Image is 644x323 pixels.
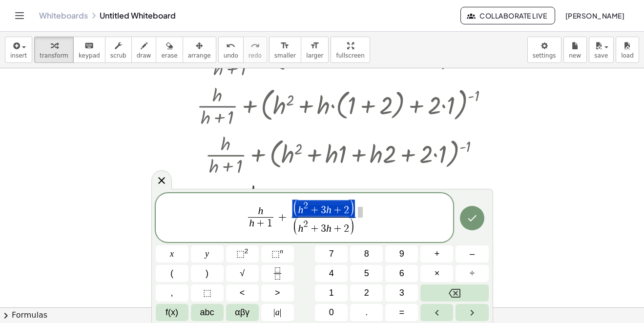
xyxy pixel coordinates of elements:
[310,40,319,52] i: format_size
[306,52,323,59] span: larger
[40,52,68,59] span: transform
[250,40,260,52] i: redo
[224,52,238,59] span: undo
[298,204,304,216] var: h
[205,247,209,261] span: y
[39,11,88,20] a: Whiteboards
[280,247,283,255] sup: n
[269,37,301,63] button: format_sizesmaller
[315,265,348,282] button: 4
[236,249,245,259] span: ⬚
[308,224,321,235] span: +
[292,218,298,236] span: (
[557,7,632,24] button: [PERSON_NAME]
[350,304,383,321] button: .
[456,265,488,282] button: Divide
[188,52,211,59] span: arrange
[349,218,355,236] span: )
[292,200,298,218] span: (
[191,245,224,262] button: y
[235,306,249,319] span: αβγ
[621,52,634,59] span: load
[267,218,272,229] span: 1
[206,267,208,280] span: )
[321,205,326,216] span: 3
[326,204,332,216] var: h
[12,8,27,23] button: Toggle navigation
[34,37,74,63] button: transform
[350,245,383,262] button: 8
[137,52,151,59] span: draw
[240,286,245,300] span: <
[301,37,329,63] button: format_sizelarger
[243,37,267,63] button: redoredo
[254,219,267,229] span: +
[156,37,183,63] button: erase
[331,37,370,63] button: fullscreen
[79,52,100,59] span: keypad
[191,265,224,282] button: )
[191,284,224,302] button: Placeholder
[399,286,404,300] span: 3
[105,37,132,63] button: scrub
[435,267,440,280] span: ×
[273,306,281,319] span: a
[470,247,475,261] span: –
[315,245,348,262] button: 7
[616,37,639,63] button: load
[420,245,453,262] button: Plus
[533,52,556,59] span: settings
[315,304,348,321] button: 0
[385,265,418,282] button: 6
[329,306,334,319] span: 0
[385,284,418,302] button: 3
[349,200,355,218] span: )
[332,224,344,235] span: +
[110,52,126,59] span: scrub
[365,306,368,319] span: .
[170,247,174,261] span: x
[399,267,404,280] span: 6
[565,11,624,20] span: [PERSON_NAME]
[261,304,294,321] button: Absolute value
[385,245,418,262] button: 9
[200,306,214,319] span: abc
[249,217,254,229] var: h
[456,245,488,262] button: Minus
[329,286,334,300] span: 1
[364,286,369,300] span: 2
[329,247,334,261] span: 7
[161,52,177,59] span: erase
[156,304,188,321] button: Functions
[156,284,188,302] button: ,
[326,222,332,234] var: h
[399,247,404,261] span: 9
[594,52,608,59] span: save
[10,52,27,59] span: insert
[249,52,262,59] span: redo
[5,37,32,63] button: insert
[191,304,224,321] button: Alphabet
[336,52,364,59] span: fullscreen
[218,37,244,63] button: undoundo
[183,37,216,63] button: arrange
[240,267,245,280] span: √
[460,7,555,24] button: Collaborate Live
[470,267,475,280] span: ÷
[329,267,334,280] span: 4
[258,205,264,217] var: h
[350,284,383,302] button: 2
[280,307,282,317] span: |
[261,265,294,282] button: Fraction
[344,205,349,216] span: 2
[332,205,344,216] span: +
[226,265,259,282] button: Square root
[170,267,173,280] span: (
[399,306,405,319] span: =
[298,222,304,234] var: h
[469,11,547,20] span: Collaborate Live
[203,286,211,300] span: ⬚
[589,37,614,63] button: save
[420,284,488,302] button: Backspace
[84,40,94,52] i: keyboard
